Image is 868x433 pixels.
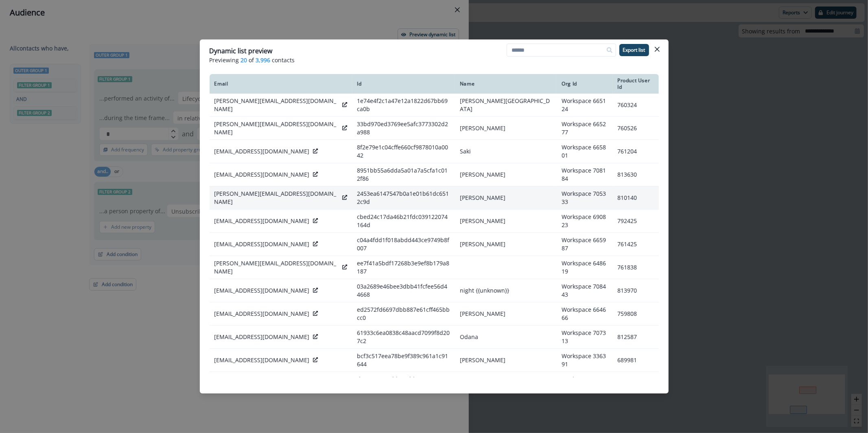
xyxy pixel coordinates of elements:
[352,117,455,140] td: 33bd970ed3769ee5afc3773302d2a988
[612,186,658,210] td: 810140
[557,117,612,140] td: Workspace 665277
[214,97,339,113] p: [PERSON_NAME][EMAIL_ADDRESS][DOMAIN_NAME]
[214,286,310,295] p: [EMAIL_ADDRESS][DOMAIN_NAME]
[612,256,658,279] td: 761838
[557,140,612,163] td: Workspace 665801
[612,302,658,326] td: 759808
[210,46,273,56] p: Dynamic list preview
[455,233,557,256] td: [PERSON_NAME]
[455,279,557,302] td: night {{unknown}}
[455,140,557,163] td: Saki
[557,279,612,302] td: Workspace 708443
[214,147,310,155] p: [EMAIL_ADDRESS][DOMAIN_NAME]
[357,81,450,87] div: Id
[651,43,664,56] button: Close
[352,256,455,279] td: ee7f41a5bdf17268b3e9ef8b179a8187
[455,326,557,349] td: Odana
[612,163,658,186] td: 813630
[557,372,612,395] td: Workspace 665734
[352,140,455,163] td: 8f2e79e1c04cffe660cf9878010a0042
[214,217,310,225] p: [EMAIL_ADDRESS][DOMAIN_NAME]
[612,372,658,395] td: 761115
[352,210,455,233] td: cbed24c17da46b21fdc039122074164d
[352,94,455,117] td: 1e74e4f2c1a47e12a1822d67bb69ca0b
[557,302,612,326] td: Workspace 664666
[352,233,455,256] td: c04a4fdd1f018abdd443ce9749b8f007
[557,94,612,117] td: Workspace 665124
[214,190,339,206] p: [PERSON_NAME][EMAIL_ADDRESS][DOMAIN_NAME]
[612,94,658,117] td: 760324
[557,210,612,233] td: Workspace 690823
[612,326,658,349] td: 812587
[214,356,310,364] p: [EMAIL_ADDRESS][DOMAIN_NAME]
[352,163,455,186] td: 8951bb55a6dda5a01a7a5cfa1c012f86
[455,117,557,140] td: [PERSON_NAME]
[557,349,612,372] td: Workspace 336391
[214,171,310,179] p: [EMAIL_ADDRESS][DOMAIN_NAME]
[256,56,271,64] span: 3,996
[612,349,658,372] td: 689981
[455,210,557,233] td: [PERSON_NAME]
[214,310,310,318] p: [EMAIL_ADDRESS][DOMAIN_NAME]
[557,186,612,210] td: Workspace 705333
[455,186,557,210] td: [PERSON_NAME]
[214,81,348,87] div: Email
[455,94,557,117] td: [PERSON_NAME][GEOGRAPHIC_DATA]
[612,279,658,302] td: 813970
[241,56,247,64] span: 20
[455,302,557,326] td: [PERSON_NAME]
[557,326,612,349] td: Workspace 707313
[557,163,612,186] td: Workspace 708184
[214,120,339,136] p: [PERSON_NAME][EMAIL_ADDRESS][DOMAIN_NAME]
[460,81,552,87] div: Name
[455,349,557,372] td: [PERSON_NAME]
[612,210,658,233] td: 792425
[455,372,557,395] td: [PERSON_NAME]
[455,163,557,186] td: [PERSON_NAME]
[214,333,310,341] p: [EMAIL_ADDRESS][DOMAIN_NAME]
[352,372,455,395] td: dc2428861c2bb6e3bb2686c6738e2e69
[557,233,612,256] td: Workspace 665987
[352,349,455,372] td: bcf3c517eea78be9f389c961a1c91644
[623,47,645,53] p: Export list
[619,44,649,56] button: Export list
[352,302,455,326] td: ed2572fd6697dbb887e61cff465bbcc0
[557,256,612,279] td: Workspace 648619
[617,77,654,90] div: Product User Id
[562,81,608,87] div: Org Id
[352,279,455,302] td: 03a2689e46bee3dbb41fcfee56d44668
[214,259,339,276] p: [PERSON_NAME][EMAIL_ADDRESS][DOMAIN_NAME]
[210,56,659,64] p: Previewing of contacts
[352,186,455,210] td: 2453ea6147547b0a1e01b61dc6512c9d
[612,117,658,140] td: 760526
[612,140,658,163] td: 761204
[352,326,455,349] td: 61933c6ea0838c48aacd7099f8d207c2
[612,233,658,256] td: 761425
[214,240,310,248] p: [EMAIL_ADDRESS][DOMAIN_NAME]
